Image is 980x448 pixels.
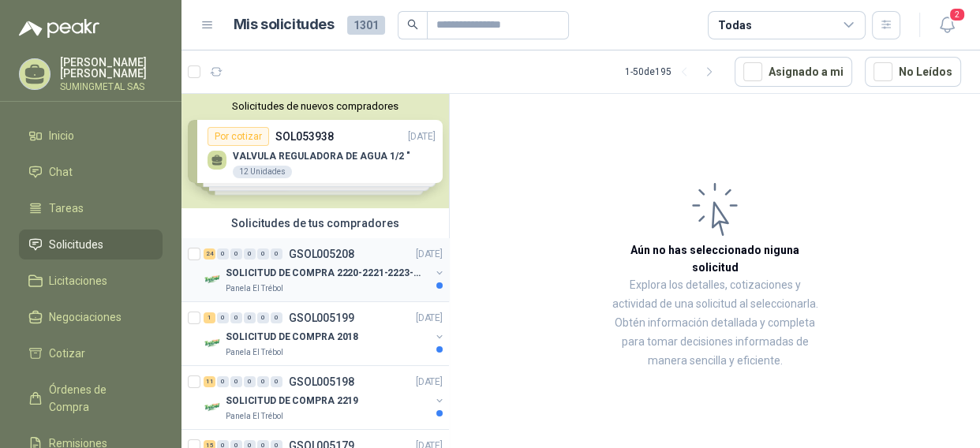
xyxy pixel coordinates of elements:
span: Inicio [49,127,74,144]
a: 1 0 0 0 0 0 GSOL005199[DATE] Company LogoSOLICITUD DE COMPRA 2018Panela El Trébol [204,308,446,359]
div: Todas [718,17,751,34]
div: 0 [271,248,282,259]
div: 0 [217,376,229,387]
p: SOLICITUD DE COMPRA 2220-2221-2223-2224 [226,266,422,281]
button: 2 [933,11,961,39]
span: Licitaciones [49,272,107,289]
p: [PERSON_NAME] [PERSON_NAME] [60,57,163,79]
a: 11 0 0 0 0 0 GSOL005198[DATE] Company LogoSOLICITUD DE COMPRA 2219Panela El Trébol [204,372,446,423]
div: 0 [271,312,282,323]
img: Company Logo [204,270,223,289]
a: Licitaciones [19,266,163,296]
p: GSOL005198 [289,376,354,387]
p: [DATE] [416,247,443,262]
span: Negociaciones [49,308,122,326]
p: Panela El Trébol [226,346,283,359]
span: Chat [49,163,73,181]
button: Solicitudes de nuevos compradores [188,100,443,112]
div: 11 [204,376,215,387]
div: 1 - 50 de 195 [625,59,722,84]
p: [DATE] [416,375,443,390]
a: Solicitudes [19,230,163,259]
img: Company Logo [204,398,223,416]
div: 0 [244,312,256,323]
div: 24 [204,248,215,259]
img: Logo peakr [19,19,99,38]
a: Inicio [19,121,163,151]
p: GSOL005208 [289,248,354,259]
div: 0 [217,312,229,323]
span: Cotizar [49,345,85,362]
a: Cotizar [19,338,163,368]
div: 0 [230,312,242,323]
p: SOLICITUD DE COMPRA 2018 [226,330,358,345]
button: Asignado a mi [735,57,852,87]
a: Tareas [19,193,163,223]
a: Órdenes de Compra [19,375,163,422]
button: No Leídos [865,57,961,87]
a: Negociaciones [19,302,163,332]
div: 0 [257,376,269,387]
div: Solicitudes de tus compradores [181,208,449,238]
div: 0 [257,248,269,259]
h1: Mis solicitudes [234,13,335,36]
div: 0 [271,376,282,387]
span: Tareas [49,200,84,217]
h3: Aún no has seleccionado niguna solicitud [608,241,822,276]
p: GSOL005199 [289,312,354,323]
p: Panela El Trébol [226,410,283,423]
div: 0 [217,248,229,259]
span: Solicitudes [49,236,103,253]
div: 0 [257,312,269,323]
div: 0 [244,376,256,387]
p: SOLICITUD DE COMPRA 2219 [226,394,358,409]
span: 2 [948,7,966,22]
p: SUMINGMETAL SAS [60,82,163,91]
div: 0 [230,376,242,387]
p: Explora los detalles, cotizaciones y actividad de una solicitud al seleccionarla. Obtén informaci... [608,276,822,371]
img: Company Logo [204,334,223,353]
div: 0 [230,248,242,259]
p: Panela El Trébol [226,282,283,295]
p: [DATE] [416,311,443,326]
span: Órdenes de Compra [49,381,148,416]
span: 1301 [347,16,385,35]
a: Chat [19,157,163,187]
div: 0 [244,248,256,259]
div: Solicitudes de nuevos compradoresPor cotizarSOL053938[DATE] VALVULA REGULADORA DE AGUA 1/2 "12 Un... [181,94,449,208]
a: 24 0 0 0 0 0 GSOL005208[DATE] Company LogoSOLICITUD DE COMPRA 2220-2221-2223-2224Panela El Trébol [204,245,446,295]
div: 1 [204,312,215,323]
span: search [407,19,418,30]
